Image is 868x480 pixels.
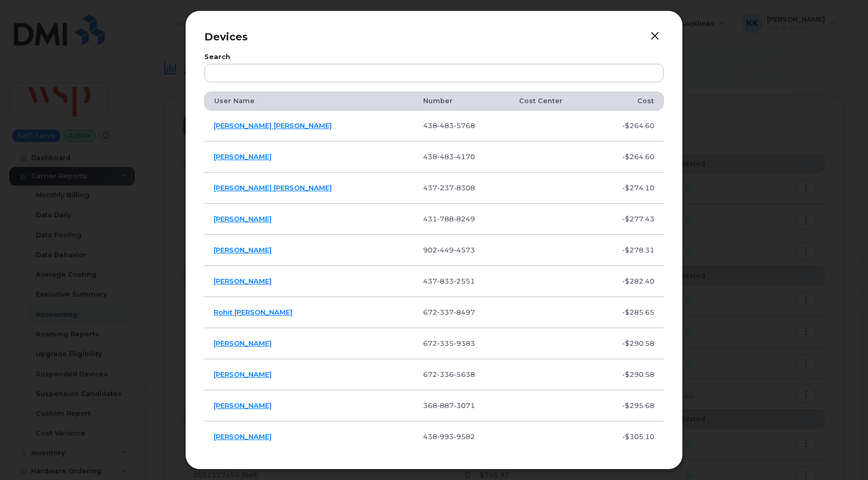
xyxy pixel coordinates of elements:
[454,339,475,347] span: 9383
[437,246,454,254] span: 449
[214,432,272,441] a: [PERSON_NAME]
[454,277,475,285] span: 2551
[595,204,664,235] td: -$277.43
[214,308,292,316] a: Rohit [PERSON_NAME]
[437,183,454,192] span: 237
[437,432,454,441] span: 993
[214,246,272,254] a: [PERSON_NAME]
[437,152,454,161] span: 483
[423,370,475,378] span: 672
[423,308,475,316] span: 672
[454,370,475,378] span: 5638
[423,246,475,254] span: 902
[423,277,475,285] span: 437
[595,266,664,297] td: -$282.40
[423,401,475,410] span: 368
[214,277,272,285] a: [PERSON_NAME]
[595,328,664,359] td: -$290.58
[595,142,664,173] td: -$264.60
[454,401,475,410] span: 3071
[423,339,475,347] span: 672
[595,173,664,204] td: -$274.10
[437,370,454,378] span: 336
[437,339,454,347] span: 335
[423,215,475,223] span: 431
[437,277,454,285] span: 833
[423,432,475,441] span: 438
[214,401,272,410] a: [PERSON_NAME]
[595,235,664,266] td: -$278.31
[437,401,454,410] span: 887
[214,215,272,223] a: [PERSON_NAME]
[454,246,475,254] span: 4573
[454,152,475,161] span: 4170
[595,359,664,390] td: -$290.58
[595,421,664,453] td: -$305.10
[437,215,454,223] span: 788
[595,297,664,328] td: -$285.65
[214,183,332,192] a: [PERSON_NAME] [PERSON_NAME]
[214,370,272,378] a: [PERSON_NAME]
[595,390,664,421] td: -$295.68
[423,152,475,161] span: 438
[423,183,475,192] span: 437
[454,432,475,441] span: 9582
[454,215,475,223] span: 8249
[214,152,272,161] a: [PERSON_NAME]
[214,339,272,347] a: [PERSON_NAME]
[437,308,454,316] span: 337
[454,308,475,316] span: 8497
[454,183,475,192] span: 8308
